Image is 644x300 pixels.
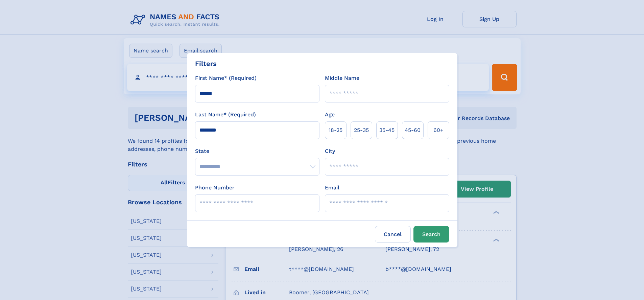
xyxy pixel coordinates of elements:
[329,126,342,134] span: 18‑25
[195,184,235,192] label: Phone Number
[375,226,411,243] label: Cancel
[354,126,369,134] span: 25‑35
[325,147,335,155] label: City
[195,74,257,82] label: First Name* (Required)
[325,74,359,82] label: Middle Name
[379,126,395,134] span: 35‑45
[405,126,421,134] span: 45‑60
[195,147,319,155] label: State
[195,111,256,119] label: Last Name* (Required)
[413,226,449,243] button: Search
[325,111,335,119] label: Age
[325,184,339,192] label: Email
[195,59,217,69] div: Filters
[433,126,444,134] span: 60+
